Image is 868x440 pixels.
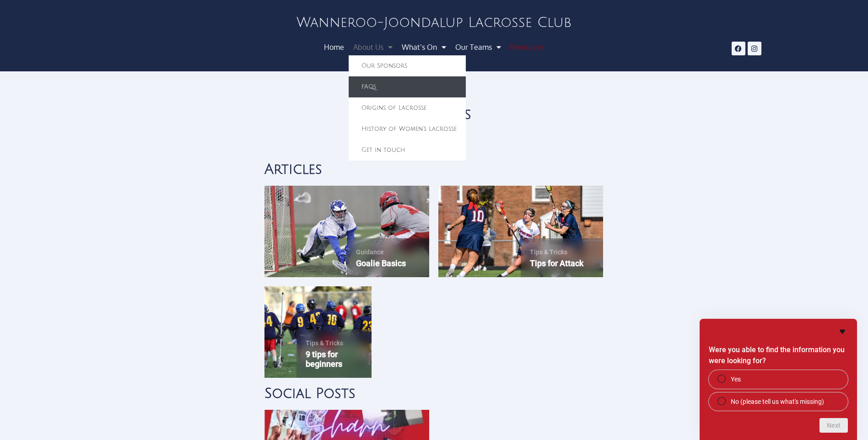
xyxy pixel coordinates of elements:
[349,140,466,161] a: Get in touch
[709,370,848,411] div: Were you able to find the information you were looking for?
[319,39,349,55] a: Home
[356,258,406,268] a: Goalie Basics
[264,163,603,177] h2: Articles
[530,258,583,268] a: Tips for Attack
[837,326,848,337] button: Hide survey
[264,108,603,122] h2: Resources
[306,349,342,369] a: 9 tips for beginners
[349,118,466,140] a: History of Women’s Lacrosse
[349,39,397,55] a: About Us
[438,186,603,277] img: Tips for Attack
[306,339,343,347] a: Tips & Tricks
[349,55,466,161] ul: About Us
[397,39,451,55] a: What’s On
[451,39,506,55] a: Our Teams
[356,248,384,256] a: Guidance
[349,55,466,76] a: Our Sponsors
[349,97,466,118] a: Origins of Lacrosse
[731,375,741,384] span: Yes
[264,186,429,277] img: Goalie Basics
[530,248,567,256] a: Tips & Tricks
[178,39,690,55] nav: Menu
[709,344,848,366] h2: Were you able to find the information you were looking for?
[709,326,848,433] div: Were you able to find the information you were looking for?
[264,387,603,401] h2: Social Posts
[178,16,690,30] h2: Wanneroo-Joondalup Lacrosse Club
[731,397,824,406] span: No (please tell us what's missing)
[264,286,371,378] img: 9 tips for beginners
[506,39,549,55] a: Resources
[819,418,848,433] button: Next question
[349,76,466,97] a: FAQs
